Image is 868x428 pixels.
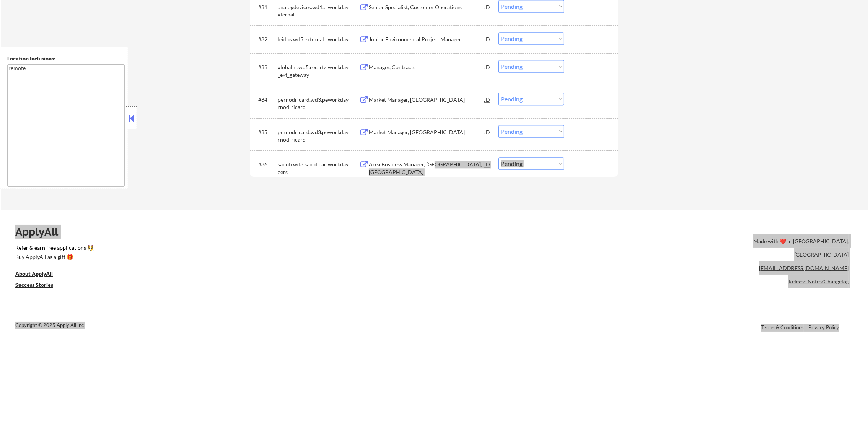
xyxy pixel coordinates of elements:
[278,96,328,111] div: pernodricard.wd3.pernod-ricard
[750,234,849,261] div: Made with ❤️ in [GEOGRAPHIC_DATA], [GEOGRAPHIC_DATA]
[369,129,484,136] div: Market Manager, [GEOGRAPHIC_DATA]
[484,125,491,139] div: JD
[15,225,67,238] div: ApplyAll
[15,270,53,277] u: About ApplyAll
[15,270,64,280] a: About ApplyAll
[328,96,359,104] div: workday
[328,36,359,43] div: workday
[484,93,491,106] div: JD
[808,324,839,330] a: Privacy Policy
[15,253,92,263] a: Buy ApplyAll as a gift 🎁
[15,281,64,291] a: Success Stories
[759,265,849,271] a: [EMAIL_ADDRESS][DOMAIN_NAME]
[369,3,484,11] div: Senior Specialist, Customer Operations
[328,161,359,168] div: workday
[15,245,593,253] a: Refer & earn free applications 👯‍♀️
[258,129,272,136] div: #85
[15,322,103,329] div: Copyright © 2025 Apply All Inc
[258,161,272,168] div: #86
[258,63,272,71] div: #83
[761,324,804,330] a: Terms & Conditions
[7,55,125,62] div: Location Inclusions:
[258,36,272,43] div: #82
[788,278,849,285] a: Release Notes/Changelog
[484,60,491,74] div: JD
[278,129,328,143] div: pernodricard.wd3.pernod-ricard
[15,254,92,260] div: Buy ApplyAll as a gift 🎁
[278,161,328,176] div: sanofi.wd3.sanoficareers
[369,63,484,71] div: Manager, Contracts
[484,32,491,46] div: JD
[15,282,53,288] u: Success Stories
[258,3,272,11] div: #81
[278,36,328,43] div: leidos.wd5.external
[369,96,484,104] div: Market Manager, [GEOGRAPHIC_DATA]
[484,157,491,171] div: JD
[278,3,328,18] div: analogdevices.wd1.external
[328,129,359,136] div: workday
[328,63,359,71] div: workday
[369,36,484,43] div: Junior Environmental Project Manager
[328,3,359,11] div: workday
[258,96,272,104] div: #84
[369,161,484,176] div: Area Business Manager, [GEOGRAPHIC_DATA], [GEOGRAPHIC_DATA]
[278,63,328,78] div: globalhr.wd5.rec_rtx_ext_gateway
